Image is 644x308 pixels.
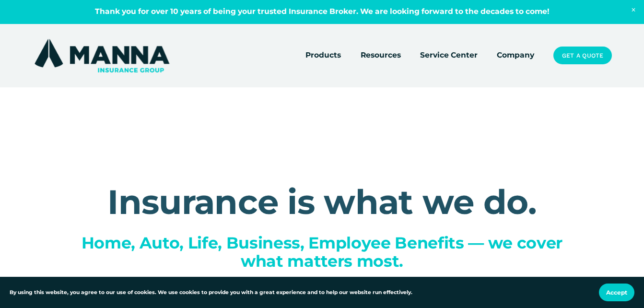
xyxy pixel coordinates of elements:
span: Home, Auto, Life, Business, Employee Benefits — we cover what matters most. [82,233,567,271]
span: Accept [606,289,627,296]
a: folder dropdown [305,49,341,62]
a: Service Center [420,49,478,62]
span: Resources [361,49,401,61]
p: By using this website, you agree to our use of cookies. We use cookies to provide you with a grea... [10,288,412,296]
strong: Insurance is what we do. [107,181,536,223]
span: Products [305,49,341,61]
a: Get a Quote [553,47,611,64]
a: Company [497,49,534,62]
a: folder dropdown [361,49,401,62]
img: Manna Insurance Group [32,37,172,74]
button: Accept [599,284,634,301]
